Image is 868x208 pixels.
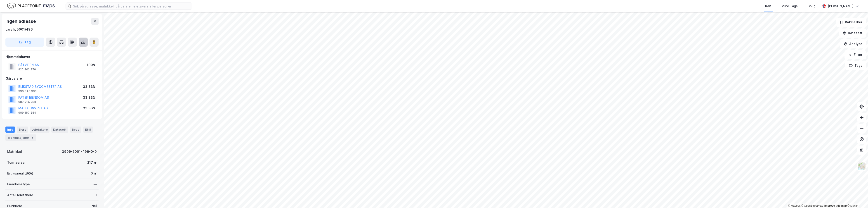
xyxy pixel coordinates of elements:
[18,68,36,71] div: 920 802 370
[6,76,98,81] div: Gårdeiere
[17,127,28,132] div: Eiere
[71,3,192,10] input: Søk på adresse, matrikkel, gårdeiere, leietakere eller personer
[7,192,33,198] div: Antall leietakere
[824,204,847,207] a: Improve this map
[844,50,866,59] button: Filter
[83,105,96,111] div: 33.33%
[840,39,866,48] button: Analyse
[5,18,37,25] div: Ingen adresse
[788,204,800,207] a: Mapbox
[845,186,868,208] iframe: Chat Widget
[7,149,22,154] div: Matrikkel
[87,160,97,165] div: 217 ㎡
[62,149,97,154] div: 3909-5001-496-0-0
[5,134,36,141] div: Transaksjoner
[5,27,33,32] div: Larvik, 5001/496
[808,3,816,9] div: Bolig
[30,127,50,132] div: Leietakere
[801,204,823,207] a: OpenStreetMap
[87,62,96,68] div: 100%
[94,182,97,187] div: —
[845,61,866,70] button: Tags
[6,54,98,60] div: Hjemmelshaver
[83,127,93,132] div: ESG
[7,171,33,176] div: Bruksareal (BRA)
[836,18,866,27] button: Bokmerker
[7,182,30,187] div: Eiendomstype
[18,100,36,104] div: 987 714 263
[7,160,25,165] div: Tomteareal
[18,111,36,115] div: 989 187 384
[839,29,866,38] button: Datasett
[781,3,798,9] div: Mine Tags
[94,192,97,198] div: 0
[83,84,96,89] div: 33.33%
[70,127,81,132] div: Bygg
[828,3,854,9] div: [PERSON_NAME]
[765,3,771,9] div: Kart
[51,127,68,132] div: Datasett
[857,162,866,171] img: Z
[30,135,35,140] div: 5
[91,171,97,176] div: 0 ㎡
[7,2,55,10] img: logo.f888ab2527a4732fd821a326f86c7f29.svg
[83,95,96,100] div: 33.33%
[5,38,44,47] button: Tag
[5,127,15,132] div: Info
[18,89,37,93] div: 996 340 996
